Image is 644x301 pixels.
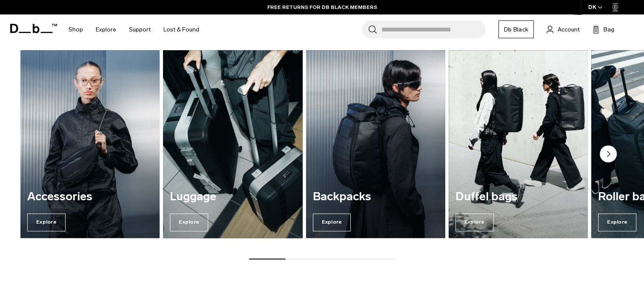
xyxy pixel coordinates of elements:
span: Explore [170,213,208,231]
h3: Luggage [170,190,295,203]
a: Shop [69,14,83,45]
a: Duffel bags Explore [449,50,588,238]
button: Next slide [600,145,617,164]
a: Luggage Explore [163,50,302,238]
div: 1 / 7 [20,50,160,238]
a: Account [547,24,580,34]
nav: Main Navigation [62,14,206,45]
button: Bag [592,24,614,34]
span: Bag [604,25,614,34]
div: 4 / 7 [449,50,588,238]
span: Explore [455,213,494,231]
a: Accessories Explore [20,50,160,238]
a: Db Black [498,20,534,38]
a: Lost & Found [163,14,199,45]
h3: Backpacks [313,190,438,203]
h3: Accessories [27,190,153,203]
span: Explore [27,213,66,231]
a: Explore [96,14,116,45]
a: FREE RETURNS FOR DB BLACK MEMBERS [267,3,377,11]
div: 2 / 7 [163,50,302,238]
span: Explore [313,213,351,231]
a: Backpacks Explore [306,50,445,238]
h3: Duffel bags [455,190,581,203]
span: Explore [598,213,636,231]
a: Support [129,14,151,45]
div: 3 / 7 [306,50,445,238]
span: Account [558,25,580,34]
